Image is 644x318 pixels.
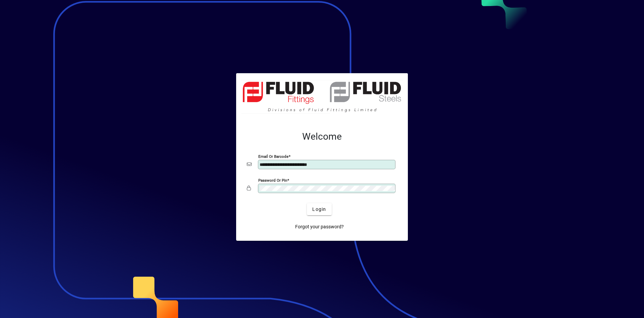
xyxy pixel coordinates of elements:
h2: Welcome [247,131,397,142]
mat-label: Email or Barcode [258,154,288,159]
button: Login [307,203,331,215]
span: Login [312,206,326,213]
a: Forgot your password? [292,221,346,233]
span: Forgot your password? [295,223,344,230]
mat-label: Password or Pin [258,178,287,183]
